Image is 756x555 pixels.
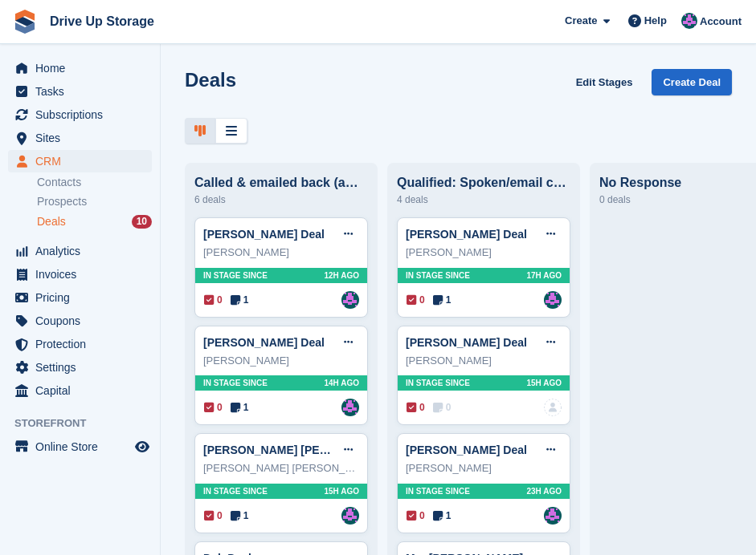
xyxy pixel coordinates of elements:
a: Edit Stages [570,69,640,95]
span: Invoices [35,263,132,286]
span: Home [35,57,132,79]
span: 15H AGO [324,485,359,497]
div: [PERSON_NAME] [PERSON_NAME] [203,460,359,476]
a: menu [8,103,152,126]
span: 12H AGO [324,269,359,282]
a: Contacts [37,175,152,190]
span: In stage since [203,377,268,389]
span: In stage since [203,485,268,497]
span: 1 [433,293,452,307]
span: Coupons [35,310,132,332]
img: Andy [681,13,697,29]
a: menu [8,57,152,79]
a: menu [8,333,152,355]
div: Called & emailed back (awaiting response) [194,176,368,190]
a: menu [8,356,152,379]
span: 15H AGO [526,377,562,389]
span: In stage since [406,485,470,497]
a: Drive Up Storage [43,8,161,34]
div: [PERSON_NAME] [406,353,562,369]
a: menu [8,263,152,286]
span: 0 [407,293,425,307]
a: [PERSON_NAME] Deal [203,336,325,349]
span: Help [644,13,667,29]
img: Andy [341,291,359,309]
span: CRM [35,150,132,172]
span: Create [565,13,597,29]
span: Pricing [35,286,132,309]
span: Capital [35,379,132,402]
div: Qualified: Spoken/email conversation with them [397,176,570,190]
span: 0 [204,293,223,307]
span: 14H AGO [324,377,359,389]
a: menu [8,310,152,332]
span: 17H AGO [526,269,562,282]
img: deal-assignee-blank [544,399,562,416]
img: Andy [544,291,562,309]
div: [PERSON_NAME] [406,460,562,476]
a: Create Deal [652,69,732,95]
div: [PERSON_NAME] [406,245,562,261]
a: menu [8,379,152,402]
a: menu [8,80,152,103]
img: Andy [341,399,359,416]
span: In stage since [406,377,470,389]
div: [PERSON_NAME] [203,245,359,261]
div: [PERSON_NAME] [203,353,359,369]
a: menu [8,127,152,149]
span: 0 [204,508,223,523]
a: [PERSON_NAME] Deal [406,444,527,456]
a: [PERSON_NAME] Deal [406,228,527,241]
span: 0 [204,400,223,415]
span: 0 [407,400,425,415]
span: Subscriptions [35,103,132,126]
div: 4 deals [397,190,570,209]
span: Tasks [35,80,132,103]
span: Settings [35,356,132,379]
a: menu [8,240,152,262]
span: Prospects [37,194,87,209]
a: [PERSON_NAME] [PERSON_NAME] Deal [203,444,422,456]
a: [PERSON_NAME] Deal [203,228,325,241]
span: Protection [35,333,132,355]
a: menu [8,435,152,458]
span: In stage since [203,269,268,282]
span: 0 [407,508,425,523]
span: Sites [35,127,132,149]
span: 1 [231,508,249,523]
a: Deals 10 [37,213,152,230]
div: 10 [132,215,152,229]
span: 1 [231,400,249,415]
span: Analytics [35,240,132,262]
a: menu [8,150,152,172]
span: Storefront [14,415,160,431]
span: In stage since [406,269,470,282]
img: stora-icon-8386f47178a22dfd0bd8f6a31ec36ba5ce8667c1dd55bd0f319d3a0aa187defe.svg [13,10,37,34]
img: Andy [544,507,562,525]
span: 0 [433,400,452,415]
a: Prospects [37,193,152,210]
a: [PERSON_NAME] Deal [406,336,527,349]
span: 1 [231,293,249,307]
span: 1 [433,508,452,523]
div: 6 deals [194,190,368,209]
span: Account [700,14,742,30]
a: menu [8,286,152,309]
img: Andy [341,507,359,525]
h1: Deals [185,69,236,91]
span: 23H AGO [526,485,562,497]
a: Preview store [133,437,152,456]
span: Deals [37,214,66,229]
span: Online Store [35,435,132,458]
